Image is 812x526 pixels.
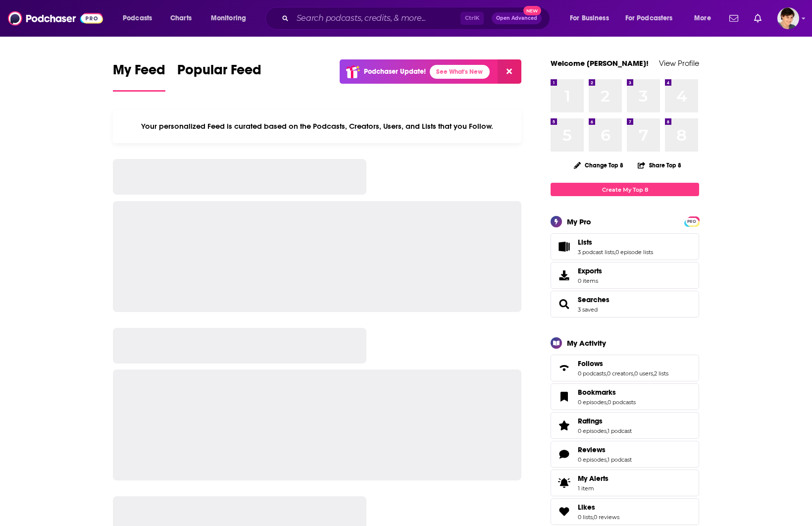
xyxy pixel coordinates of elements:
[523,6,541,15] span: New
[607,399,608,406] span: ,
[608,456,632,463] a: 1 podcast
[177,61,261,84] span: Popular Feed
[777,7,799,29] img: User Profile
[551,498,699,525] span: Likes
[551,262,699,289] a: Exports
[686,217,698,225] a: PRO
[619,10,687,26] button: open menu
[551,183,699,196] a: Create My Top 8
[607,427,608,434] span: ,
[608,427,632,434] a: 1 podcast
[211,11,246,25] span: Monitoring
[113,61,165,92] a: My Feed
[625,11,673,25] span: For Podcasters
[293,10,460,26] input: Search podcasts, credits, & more...
[659,58,699,68] a: View Profile
[364,67,426,76] p: Podchaser Update!
[594,514,619,521] a: 0 reviews
[578,306,598,313] a: 3 saved
[725,10,742,27] a: Show notifications dropdown
[750,10,765,27] a: Show notifications dropdown
[123,11,152,25] span: Podcasts
[578,266,602,275] span: Exports
[578,359,668,368] a: Follows
[606,370,607,377] span: ,
[578,277,602,284] span: 0 items
[687,10,723,26] button: open menu
[578,456,607,463] a: 0 episodes
[164,10,198,26] a: Charts
[430,65,490,79] a: See What's New
[578,503,595,512] span: Likes
[634,370,653,377] a: 0 users
[551,233,699,260] span: Lists
[554,361,574,375] a: Follows
[578,445,606,454] span: Reviews
[551,58,649,68] a: Welcome [PERSON_NAME]!
[654,370,668,377] a: 2 lists
[578,238,653,247] a: Lists
[578,474,609,483] span: My Alerts
[113,109,521,143] div: Your personalized Feed is curated based on the Podcasts, Creators, Users, and Lists that you Follow.
[578,295,609,304] a: Searches
[8,9,103,28] img: Podchaser - Follow, Share and Rate Podcasts
[570,11,609,25] span: For Business
[554,419,574,432] a: Ratings
[563,10,621,26] button: open menu
[177,61,261,92] a: Popular Feed
[116,10,165,26] button: open menu
[113,61,165,84] span: My Feed
[637,156,682,175] button: Share Top 8
[554,268,574,282] span: Exports
[460,12,484,25] span: Ctrl K
[554,447,574,461] a: Reviews
[694,11,711,25] span: More
[777,7,799,29] button: Show profile menu
[578,388,636,397] a: Bookmarks
[551,470,699,496] a: My Alerts
[578,485,609,492] span: 1 item
[578,388,616,397] span: Bookmarks
[578,249,614,256] a: 3 podcast lists
[551,291,699,317] span: Searches
[551,383,699,410] span: Bookmarks
[653,370,654,377] span: ,
[614,249,615,256] span: ,
[554,390,574,404] a: Bookmarks
[578,238,592,247] span: Lists
[554,505,574,519] a: Likes
[578,445,632,454] a: Reviews
[567,338,606,348] div: My Activity
[578,399,607,406] a: 0 episodes
[777,7,799,29] span: Logged in as bethwouldknow
[615,249,653,256] a: 0 episode lists
[608,399,636,406] a: 0 podcasts
[492,12,542,24] button: Open AdvancedNew
[204,10,259,26] button: open menu
[567,217,591,226] div: My Pro
[554,297,574,311] a: Searches
[578,427,607,434] a: 0 episodes
[170,11,192,25] span: Charts
[551,412,699,439] span: Ratings
[568,159,629,171] button: Change Top 8
[578,514,593,521] a: 0 lists
[275,7,559,30] div: Search podcasts, credits, & more...
[578,417,603,425] span: Ratings
[607,370,633,377] a: 0 creators
[496,16,537,21] span: Open Advanced
[551,441,699,468] span: Reviews
[686,218,698,225] span: PRO
[578,359,603,368] span: Follows
[554,240,574,254] a: Lists
[593,514,594,521] span: ,
[578,370,606,377] a: 0 podcasts
[607,456,608,463] span: ,
[578,417,632,425] a: Ratings
[578,503,619,512] a: Likes
[551,355,699,381] span: Follows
